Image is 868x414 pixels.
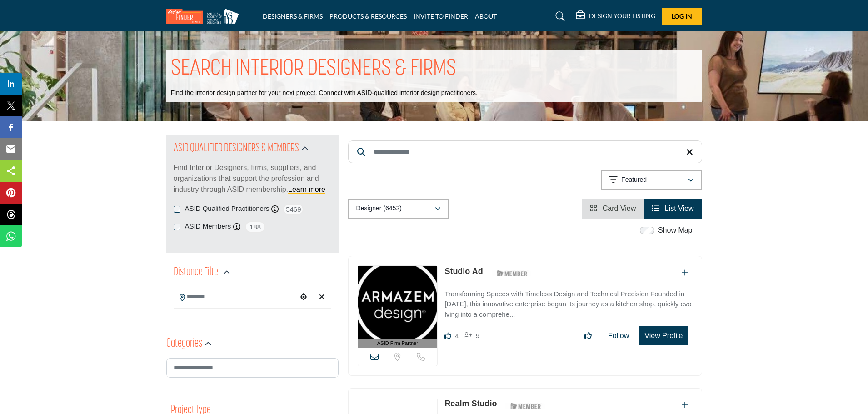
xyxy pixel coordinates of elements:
button: Designer (6452) [348,199,449,219]
button: Like listing [579,327,598,345]
div: Followers [464,330,479,341]
a: Search [547,9,571,24]
h5: DESIGN YOUR LISTING [589,12,655,20]
img: Studio Ad [358,266,438,339]
p: Find the interior design partner for your next project. Connect with ASID-qualified interior desi... [171,89,478,98]
a: ABOUT [475,12,497,20]
button: Log In [662,8,702,25]
p: Transforming Spaces with Timeless Design and Technical Precision Founded in [DATE], this innovati... [444,289,692,320]
li: Card View [582,199,644,219]
input: ASID Qualified Practitioners checkbox [174,206,180,213]
span: Card View [603,205,636,212]
a: Add To List [682,401,688,409]
h1: SEARCH INTERIOR DESIGNERS & FIRMS [171,55,456,83]
p: Studio Ad [444,265,483,278]
img: Site Logo [166,9,244,24]
h2: Distance Filter [174,264,221,281]
a: Learn more [288,185,325,193]
h2: ASID QUALIFIED DESIGNERS & MEMBERS [174,140,299,157]
span: Log In [672,12,692,20]
a: Add To List [682,269,688,277]
a: View List [652,205,693,212]
span: 4 [455,332,459,339]
input: Search Category [166,358,339,378]
div: Choose your current location [297,288,310,307]
a: INVITE TO FINDER [414,12,468,20]
input: Search Keyword [348,140,702,163]
input: ASID Members checkbox [174,224,180,230]
input: Search Location [174,288,297,306]
label: ASID Qualified Practitioners [185,204,269,214]
a: Transforming Spaces with Timeless Design and Technical Precision Founded in [DATE], this innovati... [444,284,692,320]
a: View Card [590,205,636,212]
h2: Categories [166,336,202,352]
label: Show Map [658,225,693,236]
p: Designer (6452) [356,204,402,213]
li: List View [644,199,702,219]
img: ASID Members Badge Icon [505,400,546,411]
a: Realm Studio [444,399,497,408]
button: Follow [602,327,635,345]
a: PRODUCTS & RESOURCES [329,12,407,20]
span: 188 [245,221,265,233]
img: ASID Members Badge Icon [492,268,533,279]
div: Clear search location [315,288,329,307]
p: Featured [621,175,647,185]
i: Likes [444,332,451,339]
p: Realm Studio [444,398,497,410]
button: Featured [601,170,702,190]
p: Find Interior Designers, firms, suppliers, and organizations that support the profession and indu... [174,162,331,195]
button: View Profile [639,326,688,345]
label: ASID Members [185,221,231,232]
span: List View [665,205,694,212]
span: ASID Firm Partner [377,339,418,347]
span: 9 [476,332,479,339]
a: Studio Ad [444,267,483,276]
div: DESIGN YOUR LISTING [576,11,655,22]
span: 5469 [283,204,304,215]
a: ASID Firm Partner [358,266,438,348]
a: DESIGNERS & FIRMS [263,12,323,20]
